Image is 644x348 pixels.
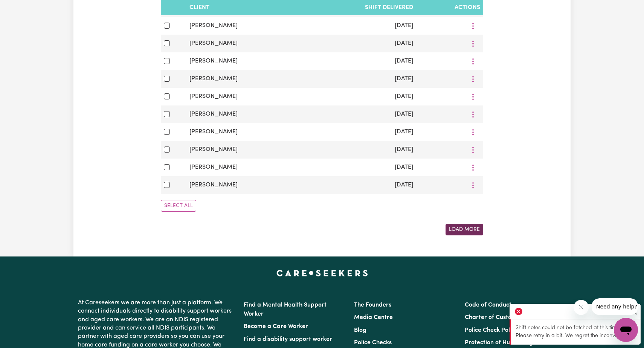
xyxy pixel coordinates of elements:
button: More options [466,20,480,32]
a: Careseekers home page [276,270,368,276]
span: [PERSON_NAME] [189,76,238,82]
a: Blog [354,327,366,333]
span: Client [189,5,209,11]
a: Find a Mental Health Support Worker [244,302,327,317]
span: [PERSON_NAME] [189,147,238,153]
button: More options [466,73,480,85]
span: [PERSON_NAME] [189,93,238,99]
span: [PERSON_NAME] [189,182,238,188]
button: More options [466,108,480,120]
td: [DATE] [301,141,416,159]
td: [DATE] [301,159,416,176]
td: [DATE] [301,123,416,141]
span: [PERSON_NAME] [189,58,238,64]
p: Shift notes could not be fetched at this time. Please retry in a bit. We regret the inconvenience. [516,324,636,340]
span: [PERSON_NAME] [189,23,238,29]
iframe: Message from company [592,298,638,315]
span: [PERSON_NAME] [189,164,238,170]
iframe: Close message [574,300,589,315]
a: The Founders [354,302,391,308]
td: [DATE] [301,35,416,52]
a: Become a Care Worker [244,324,308,330]
td: [DATE] [301,52,416,70]
td: [DATE] [301,176,416,194]
button: Load More [446,224,483,235]
button: More options [466,144,480,156]
a: Find a disability support worker [244,336,332,342]
td: [DATE] [301,105,416,123]
a: Police Checks [354,340,392,346]
td: [DATE] [301,88,416,105]
button: More options [466,55,480,67]
button: More options [466,38,480,49]
a: Code of Conduct [465,302,511,308]
iframe: Button to launch messaging window [614,318,638,342]
span: [PERSON_NAME] [189,129,238,135]
span: [PERSON_NAME] [189,40,238,46]
button: More options [466,91,480,102]
td: [DATE] [301,17,416,35]
button: More options [466,162,480,173]
a: Police Check Policy [465,327,517,333]
button: More options [466,126,480,138]
button: Select All [161,200,196,212]
a: Protection of Human Rights [465,340,541,346]
button: More options [466,179,480,191]
td: [DATE] [301,70,416,88]
a: Media Centre [354,314,393,321]
a: Charter of Customer Service [465,314,545,321]
span: [PERSON_NAME] [189,111,238,117]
